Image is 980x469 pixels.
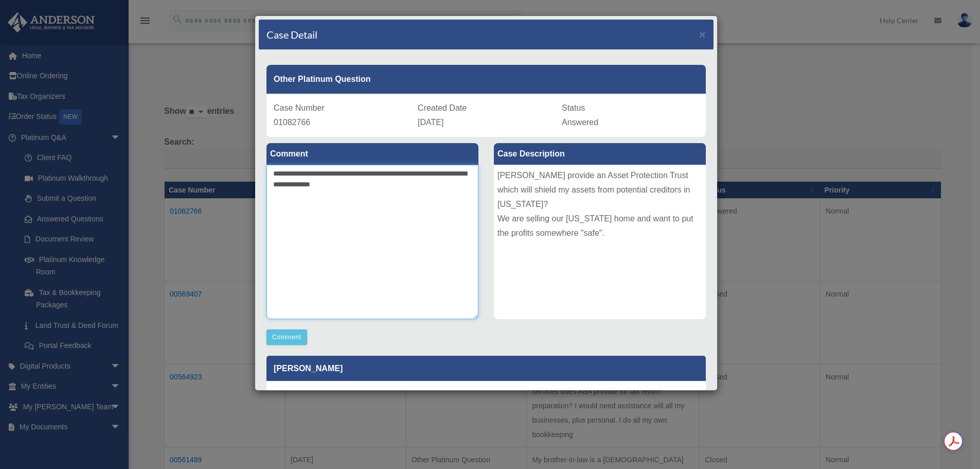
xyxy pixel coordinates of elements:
span: Created Date [418,103,467,112]
h4: Case Detail [266,27,317,42]
div: [PERSON_NAME] provide an Asset Protection Trust which will shield my assets from potential credit... [494,165,706,319]
span: Status [562,103,585,112]
label: Comment [266,143,478,165]
button: Comment [266,329,307,345]
p: [PERSON_NAME] [266,356,706,381]
label: Case Description [494,143,706,165]
button: Close [699,29,706,40]
span: Answered [562,118,598,127]
span: [DATE] [418,118,443,127]
div: Other Platinum Question [266,65,706,94]
span: 01082766 [274,118,310,127]
span: × [699,28,706,40]
span: Case Number [274,103,325,112]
